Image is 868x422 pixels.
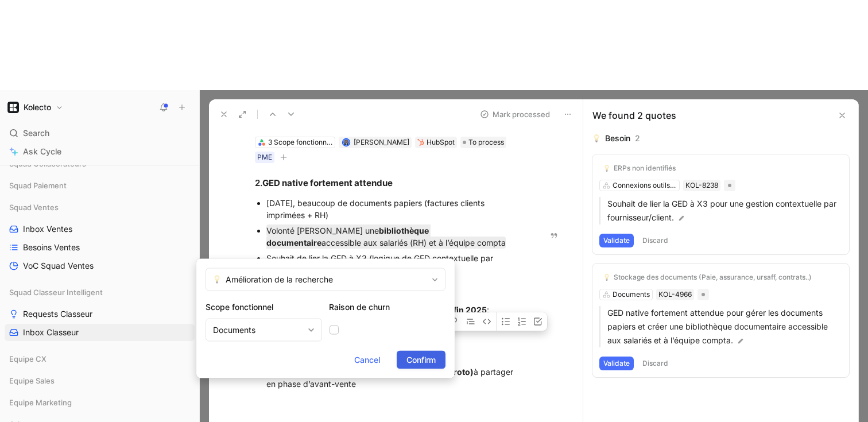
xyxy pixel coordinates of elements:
[329,300,445,314] h2: Raison de churn
[206,300,322,314] h2: Scope fonctionnel
[354,353,380,367] span: Cancel
[213,323,303,337] div: Documents
[226,273,427,287] span: Amélioration de la recherche
[397,351,445,369] button: Confirm
[213,276,221,284] img: 💡
[406,353,436,367] span: Confirm
[344,351,390,369] button: Cancel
